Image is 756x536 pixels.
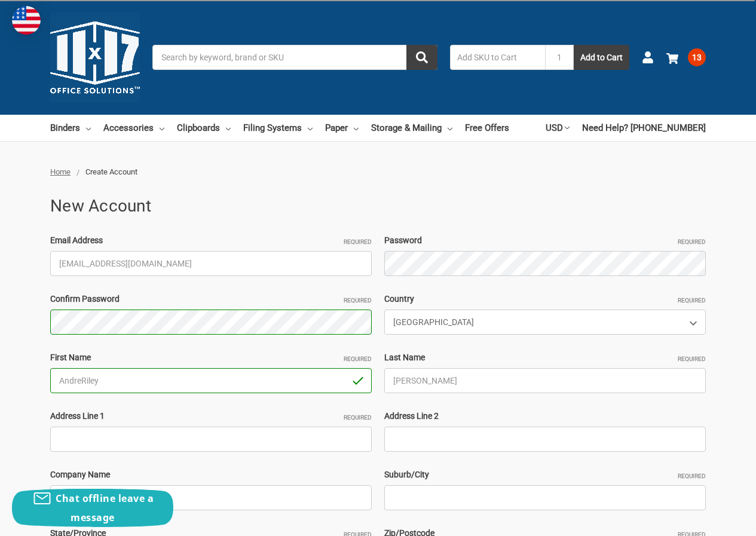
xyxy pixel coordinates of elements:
label: Company Name [50,468,372,481]
input: Search by keyword, brand or SKU [152,45,437,70]
label: Confirm Password [50,293,372,305]
a: Need Help? [PHONE_NUMBER] [582,115,706,141]
a: Storage & Mailing [371,115,452,141]
a: Filing Systems [243,115,313,141]
label: Password [384,234,706,247]
label: Address Line 2 [384,410,706,422]
button: Add to Cart [574,45,629,70]
small: Required [344,354,372,363]
small: Required [344,237,372,246]
small: Required [678,471,706,480]
small: Required [678,354,706,363]
label: Suburb/City [384,468,706,481]
a: USD [546,115,570,141]
a: Binders [50,115,91,141]
button: Chat offline leave a message [12,489,173,527]
img: 11x17.com [50,13,140,102]
a: Home [50,167,71,176]
span: 13 [688,48,706,66]
label: Email Address [50,234,372,247]
a: 13 [666,42,706,73]
img: duty and tax information for United States [12,6,41,35]
span: Chat offline leave a message [56,492,154,524]
a: Paper [325,115,359,141]
h1: New Account [50,194,706,219]
span: Create Account [85,167,137,176]
a: Free Offers [465,115,509,141]
a: Clipboards [177,115,231,141]
label: Last Name [384,351,706,364]
label: Country [384,293,706,305]
small: Required [678,296,706,305]
small: Required [678,237,706,246]
small: Required [344,413,372,422]
a: Accessories [103,115,164,141]
input: Add SKU to Cart [450,45,545,70]
small: Required [344,296,372,305]
label: First Name [50,351,372,364]
label: Address Line 1 [50,410,372,422]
